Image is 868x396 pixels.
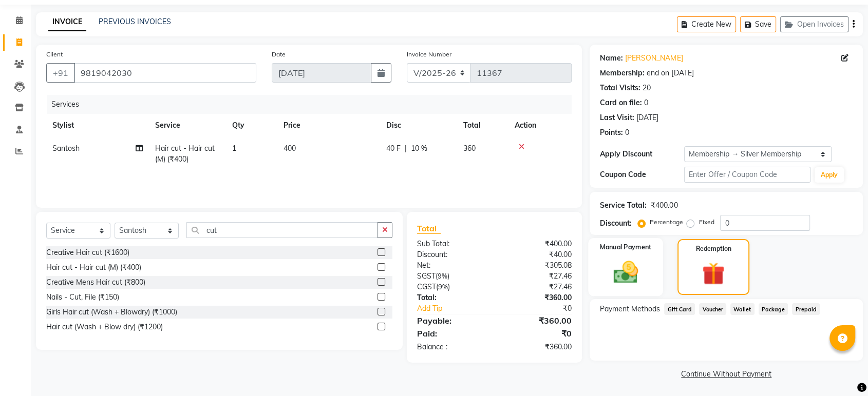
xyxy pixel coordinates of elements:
[48,13,86,31] a: INVOICE
[508,303,579,314] div: ₹0
[592,369,861,380] a: Continue Without Payment
[74,63,256,83] input: Search by Name/Mobile/Email/Code
[409,342,495,352] div: Balance :
[600,127,623,138] div: Points:
[495,249,580,260] div: ₹40.00
[272,50,286,59] label: Date
[730,303,754,315] span: Wallet
[155,144,215,164] span: Hair cut - Hair cut (M) (₹400)
[463,144,476,153] span: 360
[815,167,844,183] button: Apply
[438,283,448,291] span: 9%
[438,272,447,280] span: 9%
[52,144,80,153] span: Santosh
[409,260,495,271] div: Net:
[495,292,580,303] div: ₹360.00
[409,292,495,303] div: Total:
[647,68,693,78] div: end on [DATE]
[277,114,380,137] th: Price
[47,95,579,114] div: Services
[600,149,684,160] div: Apply Discount
[651,200,677,211] div: ₹400.00
[695,244,731,253] label: Redemption
[409,303,508,314] a: Add Tip
[600,169,684,180] div: Coupon Code
[46,322,163,332] div: Hair cut (Wash + Blow dry) (₹1200)
[495,271,580,282] div: ₹27.46
[684,167,810,183] input: Enter Offer / Coupon Code
[650,217,683,227] label: Percentage
[46,292,119,303] div: Nails - Cut, File (₹150)
[600,242,652,252] label: Manual Payment
[699,217,714,227] label: Fixed
[699,303,726,315] span: Voucher
[407,50,451,59] label: Invoice Number
[232,144,236,153] span: 1
[636,112,658,123] div: [DATE]
[695,260,732,288] img: _gift.svg
[600,53,623,64] div: Name:
[792,303,820,315] span: Prepaid
[600,304,660,314] span: Payment Methods
[508,114,572,137] th: Action
[600,112,634,123] div: Last Visit:
[417,282,436,291] span: CGST
[417,223,441,234] span: Total
[600,68,645,78] div: Membership:
[409,271,495,282] div: ( )
[409,327,495,340] div: Paid:
[457,114,508,137] th: Total
[46,50,63,59] label: Client
[759,303,788,315] span: Package
[46,114,149,137] th: Stylist
[644,97,648,108] div: 0
[46,307,177,318] div: Girls Hair cut (Wash + Blowdry) (₹1000)
[405,143,407,154] span: |
[495,260,580,271] div: ₹305.08
[600,97,642,108] div: Card on file:
[600,218,632,229] div: Discount:
[99,17,171,26] a: PREVIOUS INVOICES
[495,314,580,327] div: ₹360.00
[780,16,848,32] button: Open Invoices
[625,53,683,64] a: [PERSON_NAME]
[495,327,580,340] div: ₹0
[495,239,580,249] div: ₹400.00
[409,282,495,292] div: ( )
[417,271,436,281] span: SGST
[46,247,129,258] div: Creative Hair cut (₹1600)
[46,63,75,83] button: +91
[386,143,401,154] span: 40 F
[740,16,776,32] button: Save
[495,342,580,352] div: ₹360.00
[284,144,296,153] span: 400
[411,143,427,154] span: 10 %
[409,239,495,249] div: Sub Total:
[600,200,647,211] div: Service Total:
[226,114,277,137] th: Qty
[677,16,736,32] button: Create New
[409,314,495,327] div: Payable:
[643,83,651,93] div: 20
[149,114,226,137] th: Service
[46,262,141,273] div: Hair cut - Hair cut (M) (₹400)
[380,114,457,137] th: Disc
[409,249,495,260] div: Discount:
[600,83,640,93] div: Total Visits:
[46,277,145,288] div: Creative Mens Hair cut (₹800)
[606,258,646,287] img: _cash.svg
[664,303,695,315] span: Gift Card
[625,127,629,138] div: 0
[186,222,378,238] input: Search or Scan
[495,282,580,292] div: ₹27.46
